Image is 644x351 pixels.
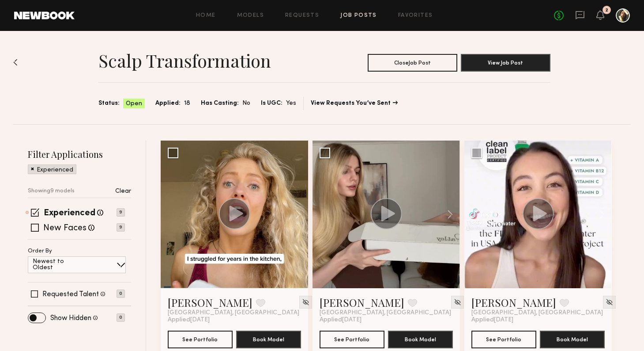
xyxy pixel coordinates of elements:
h2: Filter Applications [28,148,131,160]
p: 0 [117,290,125,298]
button: Book Model [540,331,605,348]
a: Book Model [388,335,453,343]
p: 0 [117,313,125,322]
p: Experienced [37,167,73,173]
a: [PERSON_NAME] [320,295,404,309]
span: Open [126,99,142,108]
button: See Portfolio [471,331,536,348]
label: Experienced [44,209,95,218]
a: Requests [285,13,319,19]
span: 18 [184,99,190,108]
h1: Scalp Transformation [98,50,271,72]
span: Yes [286,99,296,108]
span: [GEOGRAPHIC_DATA], [GEOGRAPHIC_DATA] [168,309,299,317]
p: Showing 9 models [28,188,75,194]
div: Applied [DATE] [471,317,605,324]
p: 9 [117,208,125,217]
button: Book Model [388,331,453,348]
button: Book Model [236,331,301,348]
span: [GEOGRAPHIC_DATA], [GEOGRAPHIC_DATA] [320,309,451,317]
img: Back to previous page [13,59,18,66]
p: Newest to Oldest [33,259,85,271]
div: Applied [DATE] [168,317,301,324]
span: No [242,99,250,108]
label: New Faces [43,224,87,233]
p: Order By [28,248,52,254]
img: Unhide Model [606,298,613,306]
p: 9 [117,223,125,232]
label: Requested Talent [42,291,99,298]
a: [PERSON_NAME] [168,295,252,309]
p: Clear [115,188,131,195]
button: CloseJob Post [368,54,457,72]
div: Applied [DATE] [320,317,453,324]
img: Unhide Model [454,298,461,306]
a: Job Posts [340,13,377,19]
a: Book Model [540,335,605,343]
span: [GEOGRAPHIC_DATA], [GEOGRAPHIC_DATA] [471,309,603,317]
a: Home [196,13,216,19]
a: Models [237,13,264,19]
button: View Job Post [461,54,550,72]
a: Book Model [236,335,301,343]
span: Has Casting: [201,99,239,108]
button: See Portfolio [168,331,233,348]
span: Applied: [155,99,181,108]
div: 2 [605,8,608,13]
a: [PERSON_NAME] [471,295,556,309]
span: Status: [98,99,120,108]
a: View Requests You’ve Sent [311,100,398,107]
button: See Portfolio [320,331,384,348]
img: Unhide Model [302,298,309,306]
span: Is UGC: [261,99,282,108]
label: Show Hidden [50,315,91,322]
a: Favorites [398,13,433,19]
